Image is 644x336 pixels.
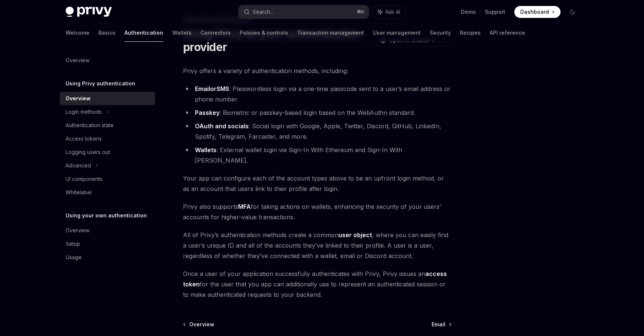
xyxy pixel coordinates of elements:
[253,7,274,16] div: Search...
[195,146,217,154] a: Wallets
[189,321,214,328] span: Overview
[432,321,445,328] span: Email
[240,24,288,42] a: Policies & controls
[217,85,229,93] a: SMS
[172,24,192,42] a: Wallets
[60,119,155,132] a: Authentication state
[60,237,155,251] a: Setup
[195,85,210,93] a: Email
[124,24,163,42] a: Authentication
[66,7,112,17] img: dark logo
[485,8,505,16] a: Support
[60,54,155,67] a: Overview
[195,122,249,130] a: OAuth and socials
[60,251,155,264] a: Usage
[195,109,220,117] a: Passkey
[201,24,231,42] a: Connectors
[60,172,155,186] a: UI components
[66,188,92,197] div: Whitelabel
[183,107,452,118] li: : Biometric or passkey-based login based on the WebAuthn standard.
[183,173,452,194] span: Your app can configure each of the account types above to be an upfront login method, or as an ac...
[66,121,114,130] div: Authentication state
[66,79,135,88] h5: Using Privy authentication
[490,24,525,42] a: API reference
[60,186,155,199] a: Whitelabel
[238,203,251,211] a: MFA
[195,85,229,93] strong: or
[385,8,400,16] span: Ask AI
[66,56,89,65] div: Overview
[183,201,452,222] span: Privy also supports for taking actions on wallets, enhancing the security of your users’ accounts...
[183,66,452,76] span: Privy offers a variety of authentication methods, including:
[60,145,155,159] a: Logging users out
[98,24,116,42] a: Basics
[338,231,372,239] a: user object
[183,269,452,300] span: Once a user of your application successfully authenticates with Privy, Privy issues an for the us...
[183,230,452,261] span: All of Privy’s authentication methods create a common , where you can easily find a user’s unique...
[520,8,549,16] span: Dashboard
[66,148,110,157] div: Logging users out
[183,121,452,142] li: : Social login with Google, Apple, Twitter, Discord, GitHub, LinkedIn, Spotify, Telegram, Farcast...
[60,92,155,105] a: Overview
[297,24,364,42] a: Transaction management
[430,24,451,42] a: Security
[66,226,89,235] div: Overview
[432,321,451,328] a: Email
[357,9,364,15] span: ⌘ K
[60,224,155,237] a: Overview
[66,94,91,103] div: Overview
[66,161,91,170] div: Advanced
[184,321,214,328] a: Overview
[239,5,369,19] button: Search...⌘K
[66,211,147,220] h5: Using your own authentication
[66,134,102,143] div: Access tokens
[60,132,155,145] a: Access tokens
[373,5,405,19] button: Ask AI
[183,84,452,104] li: : Passwordless login via a one-time passcode sent to a user’s email address or phone number.
[566,6,578,18] button: Toggle dark mode
[373,24,421,42] a: User management
[460,24,481,42] a: Recipes
[66,253,82,262] div: Usage
[514,6,561,18] a: Dashboard
[183,145,452,166] li: : External wallet login via Sign-In With Ethereum and Sign-In With [PERSON_NAME].
[461,8,476,16] a: Demo
[66,107,102,116] div: Login methods
[66,24,89,42] a: Welcome
[66,175,102,183] div: UI components
[66,239,80,248] div: Setup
